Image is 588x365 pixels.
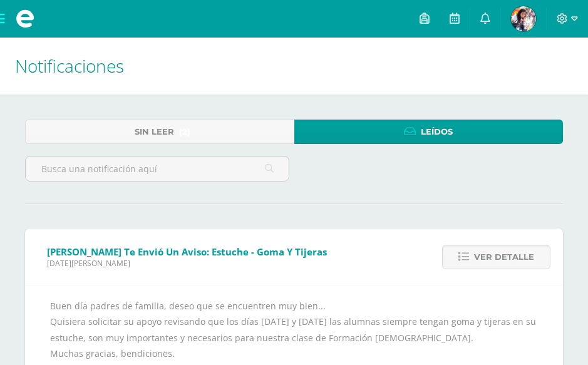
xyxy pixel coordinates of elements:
[474,245,534,269] span: Ver detalle
[179,120,190,143] span: (2)
[135,120,174,143] span: Sin leer
[47,258,327,269] span: [DATE][PERSON_NAME]
[26,157,289,181] input: Busca una notificación aquí
[25,120,294,144] a: Sin leer(2)
[421,120,453,143] span: Leídos
[511,6,536,31] img: 0321528fdb858f2774fb71bada63fc7e.png
[47,245,327,258] span: [PERSON_NAME] te envió un aviso: Estuche - goma y tijeras
[294,120,564,144] a: Leídos
[15,54,124,78] span: Notificaciones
